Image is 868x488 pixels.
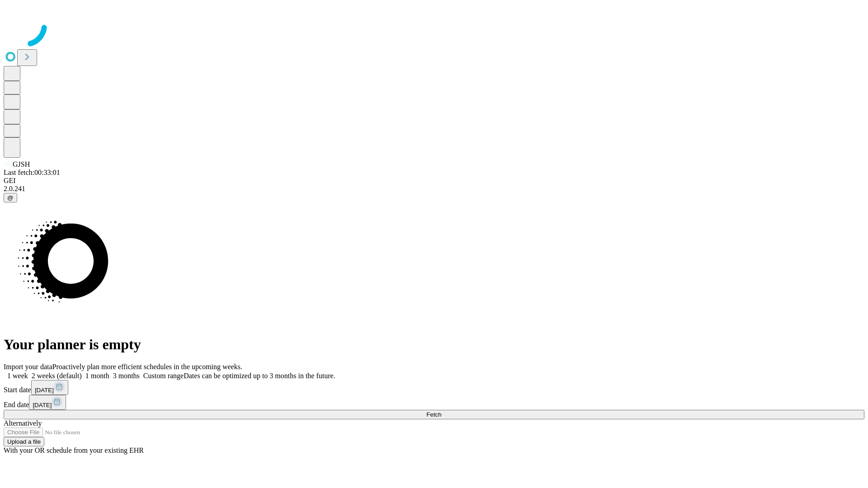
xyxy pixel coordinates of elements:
[4,169,60,176] span: Last fetch: 00:33:01
[143,372,184,380] span: Custom range
[13,160,30,168] span: GJSH
[4,437,44,446] button: Upload a file
[33,402,52,408] span: [DATE]
[4,380,864,395] div: Start date
[7,372,28,380] span: 1 week
[4,185,864,193] div: 2.0.241
[7,194,14,201] span: @
[184,372,335,380] span: Dates can be optimized up to 3 months in the future.
[113,372,140,380] span: 3 months
[32,372,82,380] span: 2 weeks (default)
[31,380,68,395] button: [DATE]
[426,411,441,418] span: Fetch
[35,387,54,394] span: [DATE]
[85,372,109,380] span: 1 month
[4,363,52,371] span: Import your data
[4,395,864,410] div: End date
[4,446,144,454] span: With your OR schedule from your existing EHR
[4,419,42,427] span: Alternatively
[4,193,17,202] button: @
[29,395,66,410] button: [DATE]
[4,410,864,419] button: Fetch
[4,177,864,185] div: GEI
[4,336,864,353] h1: Your planner is empty
[52,363,242,371] span: Proactively plan more efficient schedules in the upcoming weeks.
